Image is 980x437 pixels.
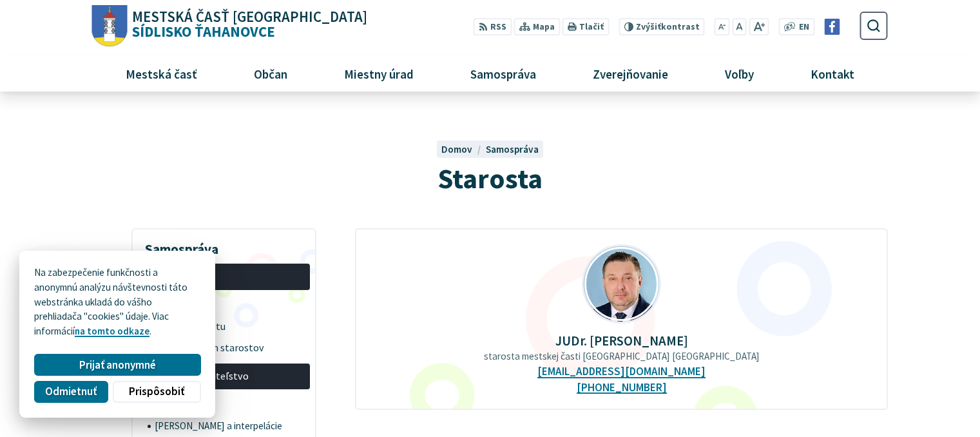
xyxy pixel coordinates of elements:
button: Odmietnuť [34,381,108,403]
span: Zástupca starostu [145,316,303,337]
span: [PERSON_NAME] a interpelácie [155,416,303,436]
span: Prijať anonymné [79,358,156,372]
a: Samospráva [486,143,539,155]
a: na tomto odkaze [75,325,149,337]
a: Mapa [514,18,560,35]
a: Starosta [137,295,310,316]
a: Miestne zastupiteľstvo [137,364,310,390]
button: Zmenšiť veľkosť písma [715,18,730,35]
a: Kontakt [787,56,878,91]
span: Miestne zastupiteľstvo [145,366,303,387]
h3: Samospráva [137,232,310,259]
p: Na zabezpečenie funkčnosti a anonymnú analýzu návštevnosti táto webstránka ukladá do vášho prehli... [34,266,200,339]
a: [PERSON_NAME] a interpelácie [148,416,311,436]
span: Domov [441,143,472,155]
span: Poslanci [145,394,303,416]
p: JUDr. [PERSON_NAME] [376,333,867,348]
span: Zverejňovanie [588,56,673,91]
span: Samospráva [465,56,541,91]
span: Miestny úrad [339,56,418,91]
button: Prijať anonymné [34,354,200,376]
a: Poslanci [137,394,310,416]
a: Zástupca starostu [137,316,310,337]
a: [PHONE_NUMBER] [577,381,667,394]
img: Prejsť na Facebook stránku [824,19,840,35]
a: Galéria bývalých starostov [137,337,310,358]
a: Logo Sídlisko Ťahanovce, prejsť na domovskú stránku. [92,5,367,47]
button: Zvýšiťkontrast [619,18,704,35]
a: Mestská časť [102,56,220,91]
button: Zväčšiť veľkosť písma [749,18,769,35]
span: Starosta [145,266,303,287]
a: EN [796,21,813,34]
span: Kontakt [806,56,860,91]
a: Zverejňovanie [570,56,692,91]
button: Prispôsobiť [113,381,200,403]
span: Sídlisko Ťahanovce [128,10,368,39]
p: starosta mestskej časti [GEOGRAPHIC_DATA] [GEOGRAPHIC_DATA] [376,351,867,362]
button: Nastaviť pôvodnú veľkosť písma [732,18,746,35]
span: Zvýšiť [636,21,661,32]
a: [EMAIL_ADDRESS][DOMAIN_NAME] [537,365,706,378]
span: Prispôsobiť [129,385,184,398]
button: Tlačiť [562,18,609,35]
a: RSS [474,18,512,35]
span: kontrast [636,22,700,32]
span: Tlačiť [579,22,604,32]
span: Občan [249,56,292,91]
span: Mapa [533,21,555,34]
a: Starosta [137,264,310,290]
a: Domov [441,143,485,155]
a: Občan [230,56,311,91]
a: Samospráva [447,56,560,91]
span: Starosta [145,295,303,316]
img: Prejsť na domovskú stránku [92,5,128,47]
span: RSS [490,21,506,34]
span: Starosta [437,160,543,196]
a: Voľby [702,56,778,91]
span: Mestská časť [120,56,202,91]
span: Odmietnuť [45,385,97,398]
img: Mgr.Ing._Milo___Ihn__t__2_ [584,246,660,322]
span: Galéria bývalých starostov [145,337,303,358]
span: EN [799,21,809,34]
a: Miestny úrad [320,56,437,91]
span: Mestská časť [GEOGRAPHIC_DATA] [132,10,367,24]
span: Voľby [720,56,759,91]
